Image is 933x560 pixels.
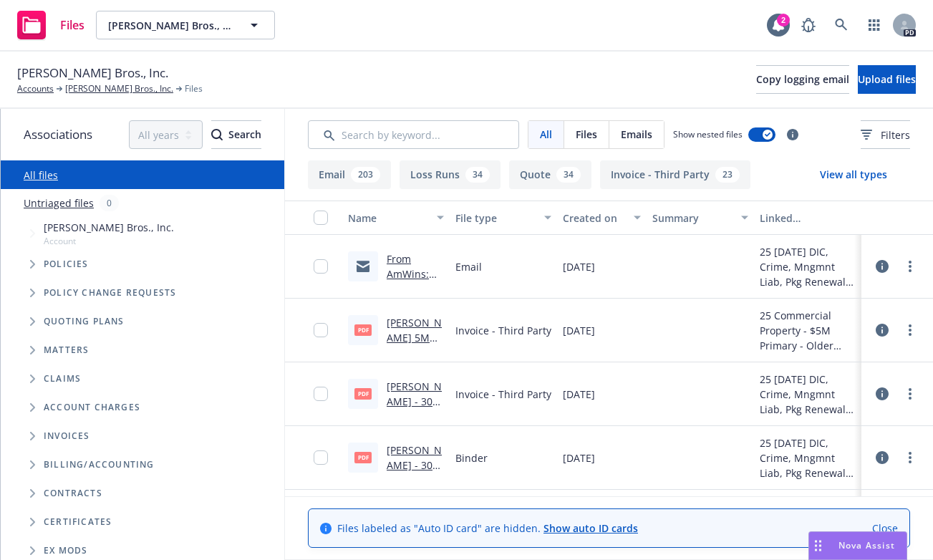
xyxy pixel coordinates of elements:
span: Upload files [858,72,916,86]
a: more [901,449,919,466]
button: Nova Assist [808,531,907,560]
a: [PERSON_NAME] 5M (Older Locs) Amwins Invoice.pdf [387,316,443,390]
span: Nova Assist [838,539,895,551]
div: 25 [DATE] DIC, Crime, Mngmnt Liab, Pkg Renewal [760,435,856,481]
span: Account charges [44,403,140,412]
span: [DATE] [563,323,595,338]
span: [DATE] [563,259,595,274]
a: Search [827,11,856,39]
span: [PERSON_NAME] Bros., Inc. [17,64,168,82]
div: 25 [DATE] DIC, Crime, Mngmnt Liab, Pkg Renewal [760,372,856,417]
a: All files [24,168,58,182]
span: Filters [881,127,910,143]
div: 0 [100,195,119,211]
input: Toggle Row Selected [314,323,328,337]
a: From AmWins: Binders and invoices rec'd .msg [387,252,436,341]
div: 25 [DATE] DIC, Crime, Mngmnt Liab, Pkg Renewal [760,244,856,289]
button: Loss Runs [400,160,501,189]
div: Created on [563,211,625,226]
button: Invoice - Third Party [600,160,750,189]
span: Billing/Accounting [44,460,155,469]
button: Quote [509,160,591,189]
span: Matters [44,346,89,354]
button: View all types [797,160,910,189]
span: Files labeled as "Auto ID card" are hidden. [337,521,638,536]
input: Search by keyword... [308,120,519,149]
button: SearchSearch [211,120,261,149]
span: Claims [44,375,81,383]
input: Toggle Row Selected [314,387,328,401]
div: Drag to move [809,532,827,559]
a: more [901,385,919,402]
button: Email [308,160,391,189]
div: Tree Example [1,217,284,450]
button: Name [342,201,450,235]
span: pdf [354,324,372,335]
div: Linked associations [760,211,856,226]
span: Policies [44,260,89,269]
span: Policy change requests [44,289,176,297]
button: Filters [861,120,910,149]
span: Show nested files [673,128,743,140]
button: Upload files [858,65,916,94]
span: Files [60,19,84,31]
span: Contracts [44,489,102,498]
span: Ex Mods [44,546,87,555]
a: Switch app [860,11,889,39]
span: Invoice - Third Party [455,387,551,402]
span: [DATE] [563,387,595,402]
input: Toggle Row Selected [314,450,328,465]
div: Search [211,121,261,148]
button: Created on [557,201,647,235]
div: 25 Commercial Property - $5M Primary - Older Locations [760,308,856,353]
a: Close [872,521,898,536]
button: Summary [647,201,754,235]
span: [PERSON_NAME] Bros., Inc. [44,220,174,235]
div: 2 [777,14,790,26]
span: Associations [24,125,92,144]
a: more [901,322,919,339]
span: pdf [354,452,372,463]
input: Select all [314,211,328,225]
div: 34 [556,167,581,183]
span: Copy logging email [756,72,849,86]
div: 34 [465,167,490,183]
a: Untriaged files [24,195,94,211]
span: Certificates [44,518,112,526]
a: [PERSON_NAME] - 30M (Newer Locs) Amwins Grouped Invoice.pdf [387,380,442,483]
span: Invoices [44,432,90,440]
span: Files [576,127,597,142]
span: [DATE] [563,450,595,465]
input: Toggle Row Selected [314,259,328,274]
span: pdf [354,388,372,399]
button: File type [450,201,557,235]
span: Emails [621,127,652,142]
span: Invoice - Third Party [455,323,551,338]
button: [PERSON_NAME] Bros., Inc. [96,11,275,39]
a: Report a Bug [794,11,823,39]
a: Accounts [17,82,54,95]
span: Binder [455,450,488,465]
span: Email [455,259,482,274]
div: 23 [715,167,740,183]
a: Files [11,5,90,45]
span: Quoting plans [44,317,125,326]
a: [PERSON_NAME] - 30M Binder (Newer Locs).pdf [387,443,442,517]
span: Filters [861,127,910,143]
div: Name [348,211,428,226]
div: File type [455,211,536,226]
button: Copy logging email [756,65,849,94]
svg: Search [211,129,223,140]
span: Account [44,235,174,247]
span: All [540,127,552,142]
span: [PERSON_NAME] Bros., Inc. [108,18,232,33]
a: more [901,258,919,275]
button: Linked associations [754,201,861,235]
a: Show auto ID cards [543,521,638,535]
div: Summary [652,211,733,226]
div: 203 [351,167,380,183]
a: [PERSON_NAME] Bros., Inc. [65,82,173,95]
span: Files [185,82,203,95]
